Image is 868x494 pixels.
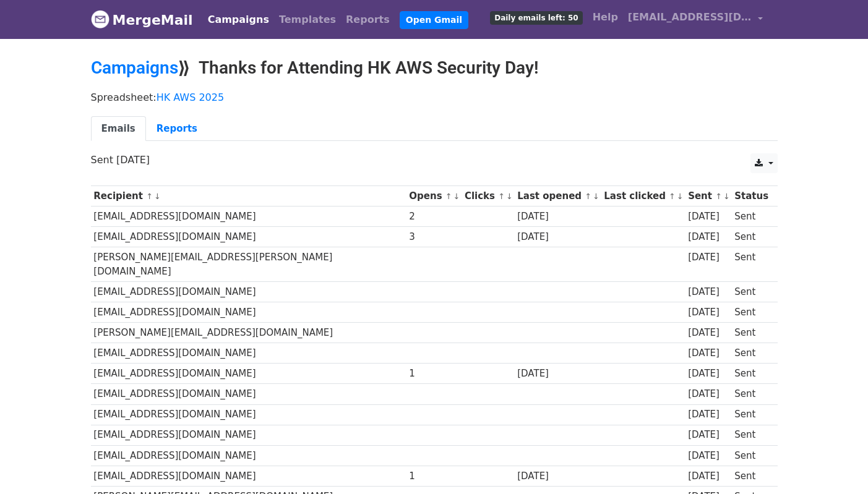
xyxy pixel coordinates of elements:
[731,207,771,227] td: Sent
[146,116,208,142] a: Reports
[517,367,598,381] div: [DATE]
[91,247,406,282] td: [PERSON_NAME][EMAIL_ADDRESS][PERSON_NAME][DOMAIN_NAME]
[91,404,406,425] td: [EMAIL_ADDRESS][DOMAIN_NAME]
[688,367,729,381] div: [DATE]
[731,186,771,207] th: Status
[623,5,768,34] a: [EMAIL_ADDRESS][DOMAIN_NAME]
[688,326,729,340] div: [DATE]
[688,305,729,320] div: [DATE]
[91,10,110,28] img: MergeMail logo
[688,285,729,299] div: [DATE]
[506,192,513,201] a: ↓
[731,281,771,302] td: Sent
[154,192,161,201] a: ↓
[688,230,729,244] div: [DATE]
[274,7,341,32] a: Templates
[91,445,406,466] td: [EMAIL_ADDRESS][DOMAIN_NAME]
[715,192,722,201] a: ↑
[731,384,771,404] td: Sent
[723,192,730,201] a: ↓
[517,469,598,483] div: [DATE]
[91,364,406,384] td: [EMAIL_ADDRESS][DOMAIN_NAME]
[593,192,599,201] a: ↓
[157,92,224,103] a: HK AWS 2025
[731,404,771,425] td: Sent
[731,247,771,282] td: Sent
[601,186,685,207] th: Last clicked
[341,7,395,32] a: Reports
[453,192,460,201] a: ↓
[406,186,462,207] th: Opens
[409,367,458,381] div: 1
[409,469,458,483] div: 1
[677,192,684,201] a: ↓
[517,230,598,244] div: [DATE]
[688,469,729,483] div: [DATE]
[91,153,778,166] p: Sent [DATE]
[588,5,623,30] a: Help
[688,387,729,401] div: [DATE]
[146,192,153,201] a: ↑
[91,7,193,33] a: MergeMail
[514,186,601,207] th: Last opened
[203,7,274,32] a: Campaigns
[91,116,146,142] a: Emails
[91,57,778,79] h2: ⟫ Thanks for Attending HK AWS Security Day!
[731,466,771,486] td: Sent
[585,192,591,201] a: ↑
[409,210,458,224] div: 2
[688,449,729,463] div: [DATE]
[685,186,731,207] th: Sent
[688,250,729,265] div: [DATE]
[731,425,771,445] td: Sent
[731,227,771,247] td: Sent
[669,192,676,201] a: ↑
[91,207,406,227] td: [EMAIL_ADDRESS][DOMAIN_NAME]
[409,230,458,244] div: 3
[731,302,771,323] td: Sent
[485,5,587,30] a: Daily emails left: 50
[400,11,468,29] a: Open Gmail
[731,343,771,364] td: Sent
[517,210,598,224] div: [DATE]
[91,91,778,104] p: Spreadsheet:
[91,425,406,445] td: [EMAIL_ADDRESS][DOMAIN_NAME]
[731,323,771,343] td: Sent
[628,10,752,25] span: [EMAIL_ADDRESS][DOMAIN_NAME]
[688,346,729,360] div: [DATE]
[91,57,178,78] a: Campaigns
[498,192,505,201] a: ↑
[462,186,514,207] th: Clicks
[91,227,406,247] td: [EMAIL_ADDRESS][DOMAIN_NAME]
[91,323,406,343] td: [PERSON_NAME][EMAIL_ADDRESS][DOMAIN_NAME]
[688,428,729,442] div: [DATE]
[490,11,582,25] span: Daily emails left: 50
[91,302,406,323] td: [EMAIL_ADDRESS][DOMAIN_NAME]
[91,343,406,364] td: [EMAIL_ADDRESS][DOMAIN_NAME]
[731,364,771,384] td: Sent
[91,384,406,404] td: [EMAIL_ADDRESS][DOMAIN_NAME]
[731,445,771,466] td: Sent
[445,192,452,201] a: ↑
[688,210,729,224] div: [DATE]
[688,407,729,422] div: [DATE]
[91,186,406,207] th: Recipient
[91,466,406,486] td: [EMAIL_ADDRESS][DOMAIN_NAME]
[91,281,406,302] td: [EMAIL_ADDRESS][DOMAIN_NAME]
